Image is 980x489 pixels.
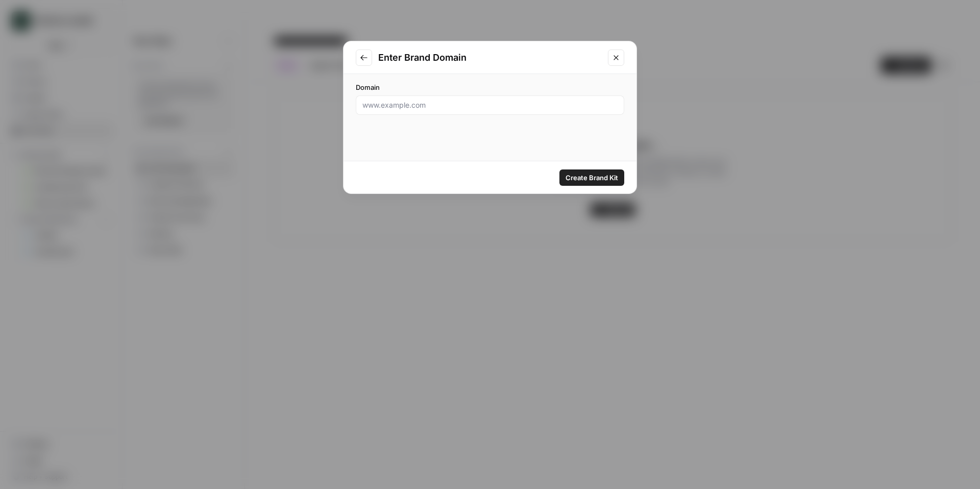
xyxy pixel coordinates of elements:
[356,50,372,66] button: Go to previous step
[608,50,624,66] button: Close modal
[559,169,624,186] button: Create Brand Kit
[566,173,618,183] span: Create Brand Kit
[356,82,624,92] label: Domain
[378,51,602,65] h2: Enter Brand Domain
[362,100,618,110] input: www.example.com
